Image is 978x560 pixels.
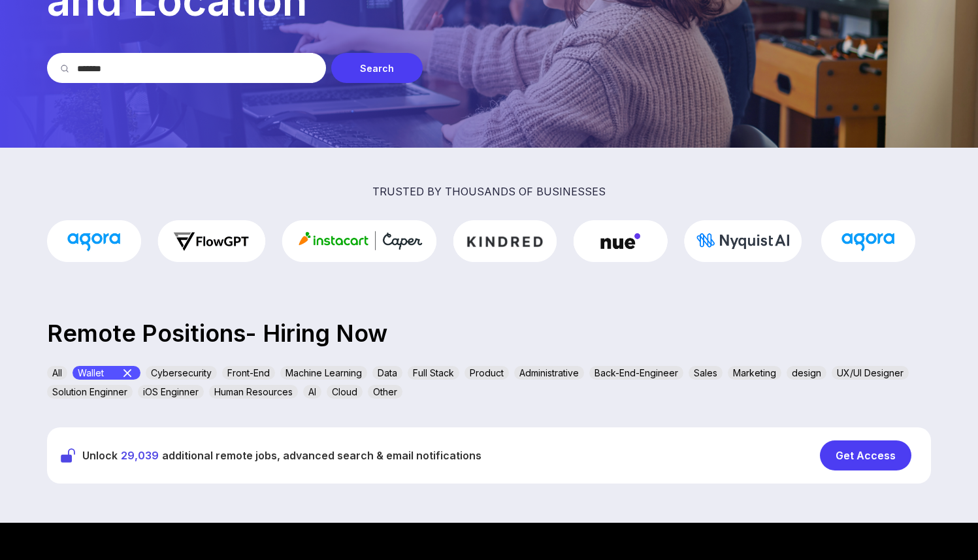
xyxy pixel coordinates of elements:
[146,366,217,380] div: Cybersecurity
[728,366,781,380] div: Marketing
[820,440,911,470] div: Get Access
[787,366,826,380] div: design
[222,366,275,380] div: Front-End
[82,448,481,463] span: Unlock additional remote jobs, advanced search & email notifications
[73,366,140,380] div: Wallet
[372,366,402,380] div: Data
[368,385,402,399] div: Other
[408,366,459,380] div: Full Stack
[465,366,509,380] div: Product
[820,440,918,470] a: Get Access
[832,366,909,380] div: UX/UI Designer
[280,366,367,380] div: Machine Learning
[47,385,133,399] div: Solution Enginner
[331,53,423,83] div: Search
[514,366,584,380] div: Administrative
[47,366,67,380] div: All
[121,449,159,462] span: 29,039
[589,366,683,380] div: Back-End-Engineer
[327,385,363,399] div: Cloud
[209,385,298,399] div: Human Resources
[138,385,204,399] div: iOS Enginner
[303,385,321,399] div: AI
[689,366,723,380] div: Sales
